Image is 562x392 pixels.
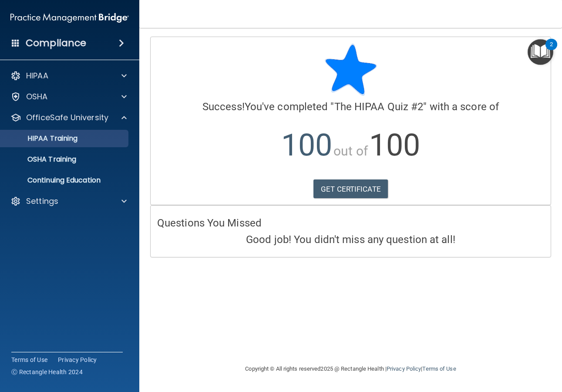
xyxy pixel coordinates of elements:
[334,101,424,113] span: The HIPAA Quiz #2
[26,196,58,206] p: Settings
[422,365,456,372] a: Terms of Use
[157,101,544,112] h4: You've completed " " with a score of
[10,9,129,27] img: PMB logo
[313,179,388,199] a: GET CERTIFICATE
[333,143,368,159] span: out of
[192,355,510,383] div: Copyright © All rights reserved 2025 @ Rectangle Health | |
[26,37,86,49] h4: Compliance
[202,101,245,113] span: Success!
[6,176,125,185] p: Continuing Education
[58,355,97,364] a: Privacy Policy
[157,217,544,229] h4: Questions You Missed
[26,91,48,102] p: OSHA
[10,71,127,81] a: HIPAA
[6,134,77,143] p: HIPAA Training
[26,112,108,123] p: OfficeSafe University
[157,234,544,245] h4: Good job! You didn't miss any question at all!
[10,196,127,206] a: Settings
[6,155,76,164] p: OSHA Training
[325,44,377,96] img: blue-star-rounded.9d042014.png
[10,112,127,123] a: OfficeSafe University
[10,91,127,102] a: OSHA
[387,365,421,372] a: Privacy Policy
[550,44,553,56] div: 2
[369,127,420,163] span: 100
[26,71,48,81] p: HIPAA
[528,39,553,65] button: Open Resource Center, 2 new notifications
[281,127,332,163] span: 100
[11,368,83,376] span: Ⓒ Rectangle Health 2024
[11,355,47,364] a: Terms of Use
